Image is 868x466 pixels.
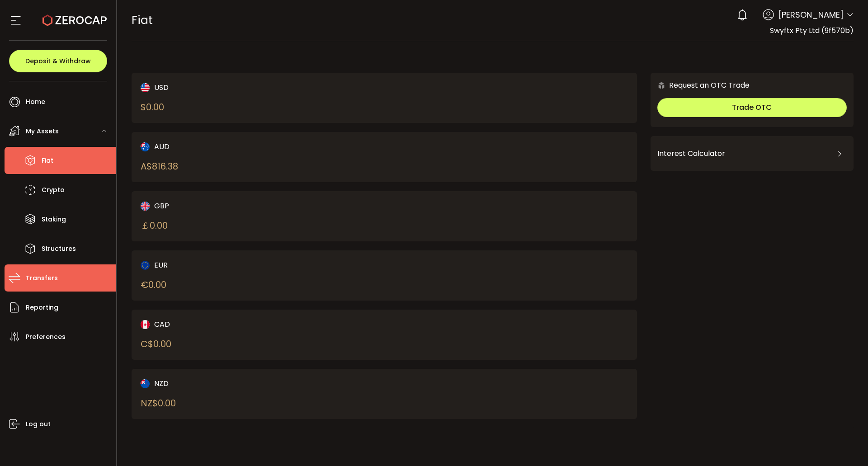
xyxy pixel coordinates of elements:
div: AUD [141,141,360,152]
span: Swyftx Pty Ltd (9f570b) [770,25,854,36]
span: Deposit & Withdraw [25,58,91,64]
div: CAD [141,319,360,330]
span: Fiat [42,154,53,167]
div: NZD [141,378,360,389]
span: Structures [42,242,76,255]
iframe: Chat Widget [823,423,868,466]
div: € 0.00 [141,278,166,292]
span: Reporting [26,301,58,314]
div: Interest Calculator [657,143,847,165]
span: Trade OTC [732,102,772,113]
img: nzd_portfolio.svg [141,379,150,388]
span: Preferences [26,330,66,344]
img: aud_portfolio.svg [141,142,150,151]
img: usd_portfolio.svg [141,83,150,92]
img: eur_portfolio.svg [141,261,150,270]
div: USD [141,82,360,93]
div: A$ 816.38 [141,160,178,173]
span: My Assets [26,125,59,138]
button: Trade OTC [657,98,847,117]
span: Staking [42,213,66,226]
span: Transfers [26,272,58,285]
img: 6nGpN7MZ9FLuBP83NiajKbTRY4UzlzQtBKtCrLLspmCkSvCZHBKvY3NxgQaT5JnOQREvtQ257bXeeSTueZfAPizblJ+Fe8JwA... [657,81,665,89]
span: Home [26,95,45,108]
span: Fiat [132,12,153,28]
div: GBP [141,200,360,212]
span: [PERSON_NAME] [778,9,844,21]
button: Deposit & Withdraw [9,50,107,72]
img: cad_portfolio.svg [141,320,150,329]
div: Request an OTC Trade [651,80,750,91]
div: NZ$ 0.00 [141,396,176,410]
span: Crypto [42,184,65,197]
div: EUR [141,259,360,271]
img: gbp_portfolio.svg [141,202,150,211]
div: ￡ 0.00 [141,219,168,232]
div: $ 0.00 [141,100,164,114]
div: C$ 0.00 [141,337,171,351]
span: Log out [26,418,51,431]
